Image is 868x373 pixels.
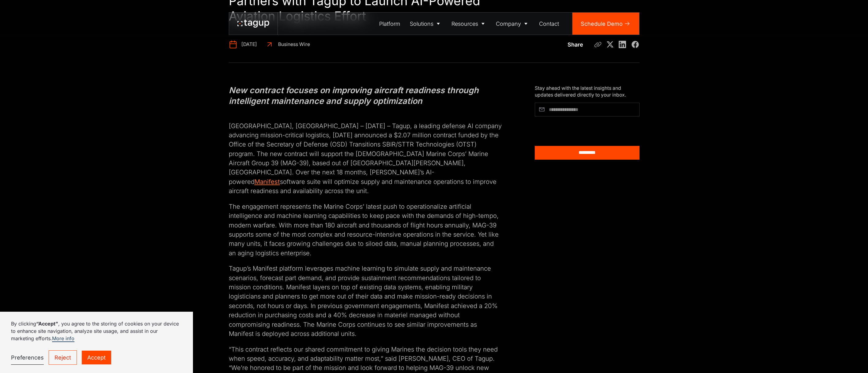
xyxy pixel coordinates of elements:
[539,20,559,28] div: Contact
[229,202,502,258] p: The engagement represents the Marine Corps’ latest push to operationalize artificial intelligence...
[451,20,478,28] div: Resources
[82,351,111,364] a: Accept
[581,20,623,28] div: Schedule Demo
[535,85,640,98] div: Stay ahead with the latest insights and updates delivered directly to your inbox.
[568,40,583,49] div: Share
[229,264,502,338] p: Tagup’s Manifest platform leverages machine learning to simulate supply and maintenance scenarios...
[447,13,491,35] a: Resources
[52,335,74,342] a: More info
[374,13,405,35] a: Platform
[534,13,564,35] a: Contact
[572,13,639,35] a: Schedule Demo
[11,320,182,342] p: By clicking , you agree to the storing of cookies on your device to enhance site navigation, anal...
[405,13,447,35] a: Solutions
[410,20,433,28] div: Solutions
[229,112,502,196] p: [GEOGRAPHIC_DATA], [GEOGRAPHIC_DATA] – [DATE] – Tagup, a leading defense AI company advancing mis...
[535,119,606,138] iframe: reCAPTCHA
[255,178,280,185] a: Manifest
[11,351,44,365] a: Preferences
[535,103,640,160] form: Article Subscribe
[49,350,77,365] a: Reject
[241,41,257,48] div: [DATE]
[491,13,534,35] a: Company
[229,85,479,106] em: New contract focuses on improving aircraft readiness through intelligent maintenance and supply o...
[278,41,310,48] div: Business Wire
[265,40,310,49] a: Business Wire
[379,20,400,28] div: Platform
[36,321,58,327] strong: “Accept”
[496,20,521,28] div: Company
